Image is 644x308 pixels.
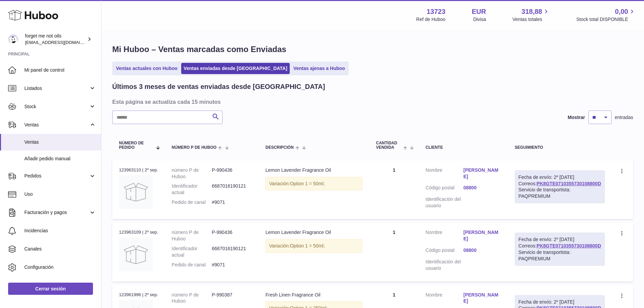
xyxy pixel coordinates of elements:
[24,191,96,197] span: Uso
[426,292,463,306] dt: Nombre
[119,238,153,271] img: no-photo.jpg
[515,233,605,266] div: Correos:
[25,33,86,46] div: forget me not oils
[265,239,362,253] div: Variación:
[426,167,463,182] dt: Nombre
[119,229,158,235] div: 123963109 | 2º sep.
[519,299,601,305] div: Fecha de envío: 2º [DATE]
[212,167,252,180] dd: P-990436
[615,114,633,121] span: entradas
[172,292,212,305] dt: número P de Huboo
[172,262,212,268] dt: Pedido de canal
[463,247,501,254] a: 08800
[426,185,463,193] dt: Código postal
[265,145,293,150] span: Descripción
[536,181,601,186] a: PK8GTE0710355730108800D
[522,7,542,16] span: 318,88
[25,40,99,45] span: [EMAIL_ADDRESS][DOMAIN_NAME]
[24,67,96,73] span: Mi panel de control
[426,145,501,150] div: Cliente
[24,209,89,216] span: Facturación y pagos
[265,292,362,298] div: Fresh Linen Fragrance Oil
[24,228,96,234] span: Incidencias
[24,173,89,179] span: Pedidos
[112,44,633,55] h1: Mi Huboo – Ventas marcadas como Enviadas
[376,141,401,150] span: Cantidad vendida
[172,167,212,180] dt: número P de Huboo
[265,167,362,173] div: Lemon Lavender Fragrance Oil
[519,249,601,262] div: Servicio de transportista: PAQPREMIUM
[568,114,585,121] label: Mostrar
[576,7,636,23] a: 0,00 Stock total DISPONIBLE
[515,145,605,150] div: Seguimiento
[426,247,463,255] dt: Código postal
[119,167,158,173] div: 123963110 | 2º sep.
[24,103,89,110] span: Stock
[291,63,348,74] a: Ventas ajenas a Huboo
[463,167,501,180] a: [PERSON_NAME]
[290,181,325,186] span: Option 1 = 50ml;
[119,141,152,150] span: Número de pedido
[114,63,180,74] a: Ventas actuales con Huboo
[576,16,636,23] span: Stock total DISPONIBLE
[427,7,446,16] strong: 13723
[24,139,96,145] span: Ventas
[24,246,96,252] span: Canales
[172,245,212,258] dt: Identificador actual
[515,170,605,204] div: Correos:
[24,85,89,92] span: Listados
[536,243,601,248] a: PK8GTE0710355730108800D
[112,98,631,105] h3: Esta página se actualiza cada 15 minutos
[519,187,601,199] div: Servicio de transportista: PAQPREMIUM
[112,82,325,91] h2: Últimos 3 meses de ventas enviadas desde [GEOGRAPHIC_DATA]
[172,229,212,242] dt: número P de Huboo
[519,236,601,243] div: Fecha de envío: 2º [DATE]
[512,16,550,23] span: Ventas totales
[119,292,158,298] div: 123961996 | 2º sep.
[463,292,501,305] a: [PERSON_NAME]
[416,16,445,23] div: Ref de Huboo
[212,292,252,305] dd: P-990387
[212,183,252,196] dd: 6687016190121
[172,199,212,206] dt: Pedido de canal
[181,63,290,74] a: Ventas enviadas desde [GEOGRAPHIC_DATA]
[463,229,501,242] a: [PERSON_NAME]
[172,145,216,150] span: número P de Huboo
[265,177,362,191] div: Variación:
[212,262,252,268] dd: #9071
[24,156,96,162] span: Añadir pedido manual
[212,199,252,206] dd: #9071
[426,229,463,244] dt: Nombre
[212,245,252,258] dd: 6687016190121
[119,175,153,209] img: no-photo.jpg
[24,264,96,270] span: Configuración
[265,229,362,236] div: Lemon Lavender Fragrance Oil
[473,16,486,23] div: Divisa
[512,7,550,23] a: 318,88 Ventas totales
[172,183,212,196] dt: Identificador actual
[24,122,89,128] span: Ventas
[369,222,419,281] td: 1
[426,196,463,209] dt: Identificación del usuario
[8,34,18,44] img: internalAdmin-13723@internal.huboo.com
[8,283,93,295] a: Cerrar sesión
[290,243,325,248] span: Option 1 = 50ml;
[472,7,486,16] strong: EUR
[212,229,252,242] dd: P-990436
[519,174,601,181] div: Fecha de envío: 2º [DATE]
[369,160,419,219] td: 1
[463,185,501,191] a: 08800
[426,259,463,271] dt: Identificación del usuario
[615,7,628,16] span: 0,00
